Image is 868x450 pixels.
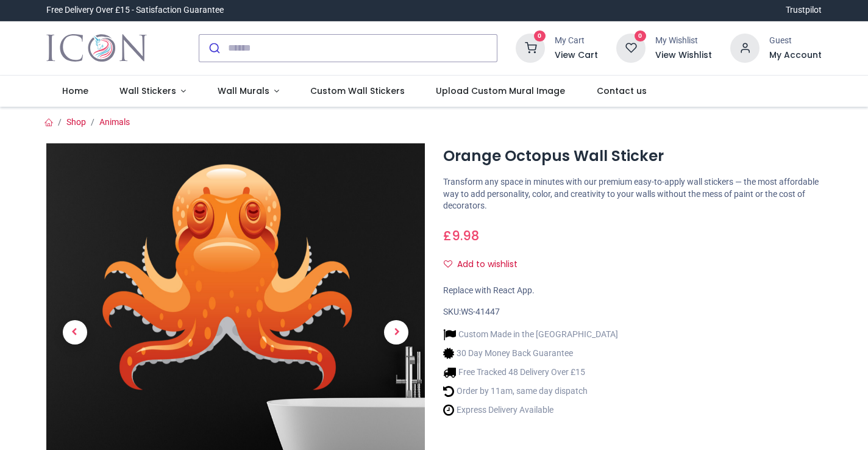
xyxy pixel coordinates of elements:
[310,85,405,97] span: Custom Wall Stickers
[534,30,546,42] sup: 0
[46,31,147,65] img: Icon Wall Stickers
[443,366,618,379] li: Free Tracked 48 Delivery Over £15
[66,117,86,127] a: Shop
[46,31,147,65] a: Logo of Icon Wall Stickers
[436,85,565,97] span: Upload Custom Mural Image
[769,49,822,62] a: My Account
[443,385,618,398] li: Order by 11am, same day dispatch
[516,42,545,52] a: 0
[62,85,88,97] span: Home
[444,260,452,268] i: Add to wishlist
[443,146,822,166] h1: Orange Octopus Wall Sticker
[443,254,528,275] button: Add to wishlistAdd to wishlist
[443,328,618,341] li: Custom Made in the [GEOGRAPHIC_DATA]
[384,320,408,345] span: Next
[218,85,269,97] span: Wall Murals
[46,4,224,16] div: Free Delivery Over £15 - Satisfaction Guarantee
[635,30,646,42] sup: 0
[769,35,822,47] div: Guest
[202,76,295,107] a: Wall Murals
[655,49,712,62] a: View Wishlist
[616,42,646,52] a: 0
[443,404,618,416] li: Express Delivery Available
[443,285,822,297] div: Replace with React App.
[655,35,712,47] div: My Wishlist
[104,76,202,107] a: Wall Stickers
[443,176,822,212] p: Transform any space in minutes with our premium easy-to-apply wall stickers — the most affordable...
[555,49,598,62] a: View Cart
[597,85,647,97] span: Contact us
[99,117,130,127] a: Animals
[555,35,598,47] div: My Cart
[452,227,479,245] span: 9.98
[443,227,479,245] span: £
[443,306,822,318] div: SKU:
[199,35,228,62] button: Submit
[63,320,87,345] span: Previous
[786,4,822,16] a: Trustpilot
[443,347,618,360] li: 30 Day Money Back Guarantee
[461,307,500,316] span: WS-41447
[119,85,176,97] span: Wall Stickers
